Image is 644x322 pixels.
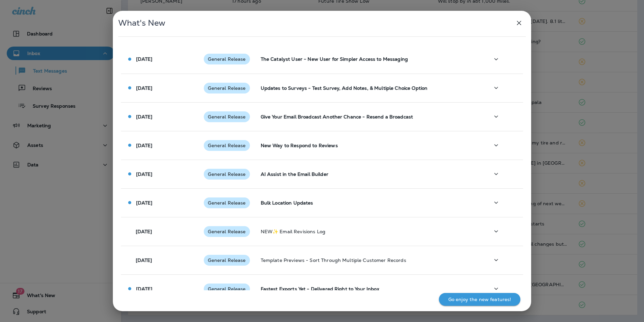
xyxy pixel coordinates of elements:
p: Go enjoy the new features! [448,297,511,302]
p: Bulk Location Updates [261,200,479,206]
p: [DATE] [136,258,152,263]
span: General Release [204,114,250,119]
p: [DATE] [136,286,153,292]
span: General Release [204,258,250,263]
span: What's New [118,18,165,28]
span: General Release [204,85,250,91]
span: General Release [204,229,250,234]
p: Give Your Email Broadcast Another Chance - Resend a Broadcast [261,114,479,119]
p: Fastest Exports Yet - Delivered Right to Your Inbox [261,286,479,292]
p: [DATE] [136,56,153,62]
span: General Release [204,56,250,62]
p: New Way to Respond to Reviews [261,143,479,148]
p: Updates to Surveys - Test Survey, Add Notes, & Multiple Choice Option [261,85,479,91]
p: Template Previews - Sort Through Multiple Customer Records [261,258,479,263]
p: [DATE] [136,171,153,177]
p: The Catalyst User - New User for Simpler Access to Messaging [261,56,479,62]
span: General Release [204,171,250,177]
p: AI Assist in the Email Builder [261,171,479,177]
p: [DATE] [136,85,153,91]
span: General Release [204,143,250,148]
p: [DATE] [136,229,152,234]
p: NEW✨ Email Revisions Log [261,229,479,234]
span: General Release [204,200,250,206]
button: Go enjoy the new features! [439,293,521,306]
p: [DATE] [136,143,153,148]
p: [DATE] [136,114,153,119]
span: General Release [204,286,250,292]
p: [DATE] [136,200,153,206]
